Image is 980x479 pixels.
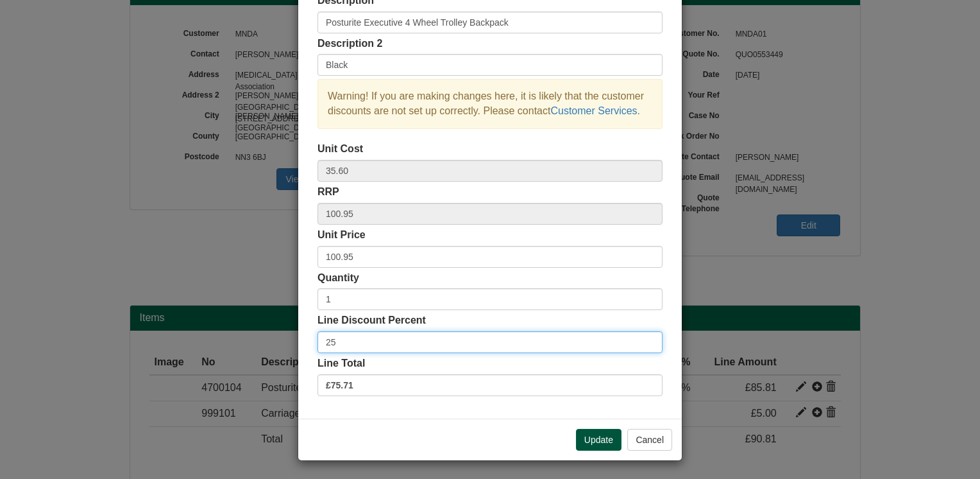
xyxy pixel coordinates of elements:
button: Cancel [627,429,672,451]
label: Line Discount Percent [317,313,426,328]
label: Line Total [317,356,365,371]
label: £75.71 [317,374,663,396]
label: Quantity [317,271,359,286]
a: Customer Services [550,105,637,116]
button: Update [576,429,621,451]
label: Description 2 [317,37,382,51]
label: Unit Price [317,228,366,243]
label: Unit Cost [317,142,363,157]
div: Warning! If you are making changes here, it is likely that the customer discounts are not set up ... [317,79,663,129]
label: RRP [317,185,339,200]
